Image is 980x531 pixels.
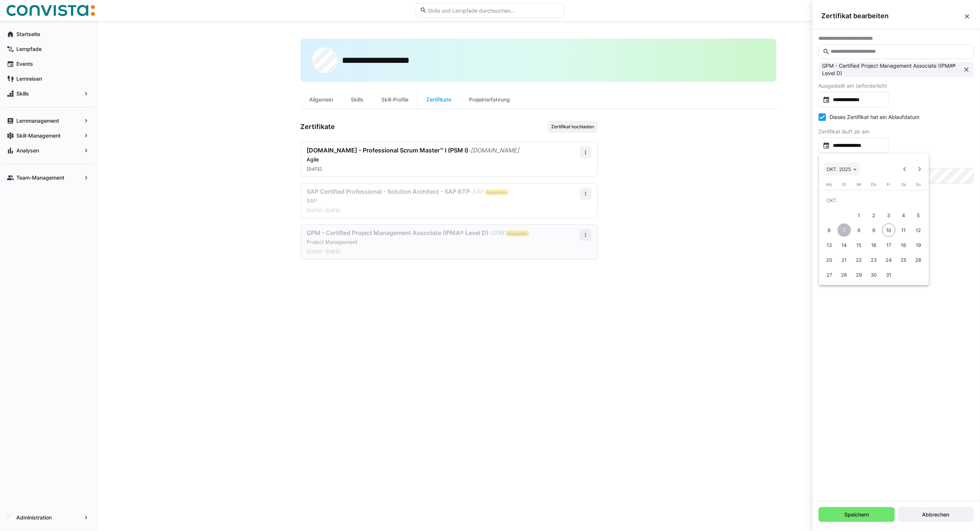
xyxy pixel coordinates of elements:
span: 18 [897,238,911,252]
button: 22. Oktober 2025 [852,252,867,267]
button: 9. Oktober 2025 [867,223,882,238]
button: 2. Oktober 2025 [867,208,882,223]
span: 15 [853,238,866,252]
button: Next month [912,162,927,177]
span: 1 [853,209,866,222]
button: 15. Oktober 2025 [852,238,867,252]
button: 29. Oktober 2025 [852,267,867,282]
button: 25. Oktober 2025 [896,252,911,267]
button: 14. Oktober 2025 [837,238,852,252]
button: 21. Oktober 2025 [837,252,852,267]
span: 9 [867,223,881,237]
button: 30. Oktober 2025 [867,267,882,282]
span: 21 [838,253,851,267]
span: 10 [882,223,896,237]
button: 18. Oktober 2025 [896,238,911,252]
span: 3 [882,209,896,222]
span: 5 [912,209,925,222]
button: 4. Oktober 2025 [896,208,911,223]
span: Sa [901,182,906,187]
span: 14 [838,238,851,252]
td: OKT. [822,193,926,208]
span: 13 [823,238,836,252]
button: 12. Oktober 2025 [911,223,926,238]
span: So [916,182,921,187]
button: 1. Oktober 2025 [852,208,867,223]
span: Fr [887,182,891,187]
button: 28. Oktober 2025 [837,267,852,282]
span: 26 [912,253,925,267]
button: 16. Oktober 2025 [867,238,882,252]
span: Do [871,182,877,187]
button: 24. Oktober 2025 [882,252,896,267]
span: 30 [867,268,881,281]
span: 17 [882,238,896,252]
button: 27. Oktober 2025 [822,267,837,282]
span: 4 [897,209,911,222]
span: 25 [897,253,911,267]
button: 3. Oktober 2025 [882,208,896,223]
button: 7. Oktober 2025 [837,223,852,238]
span: 12 [912,223,925,237]
button: 20. Oktober 2025 [822,252,837,267]
span: 2 [867,209,881,222]
button: 19. Oktober 2025 [911,238,926,252]
span: Di [842,182,846,187]
button: Previous month [897,162,912,177]
span: 8 [853,223,866,237]
span: 16 [867,238,881,252]
span: 22 [853,253,866,267]
button: 5. Oktober 2025 [911,208,926,223]
span: 24 [882,253,896,267]
span: Mo [826,182,832,187]
button: 11. Oktober 2025 [896,223,911,238]
button: 10. Oktober 2025 [882,223,896,238]
span: 23 [867,253,881,267]
button: 13. Oktober 2025 [822,238,837,252]
span: 20 [823,253,836,267]
span: 29 [853,268,866,281]
span: 27 [823,268,836,281]
button: 26. Oktober 2025 [911,252,926,267]
button: 23. Oktober 2025 [867,252,882,267]
span: 19 [912,238,925,252]
button: Choose month and year [824,162,860,176]
button: 8. Oktober 2025 [852,223,867,238]
span: 31 [882,268,896,281]
span: OKT. 2025 [827,166,851,172]
button: 6. Oktober 2025 [822,223,837,238]
span: Mi [857,182,861,187]
span: 6 [823,223,836,237]
button: 31. Oktober 2025 [882,267,896,282]
span: 28 [838,268,851,281]
span: 11 [897,223,911,237]
span: 7 [838,223,851,237]
button: 17. Oktober 2025 [882,238,896,252]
